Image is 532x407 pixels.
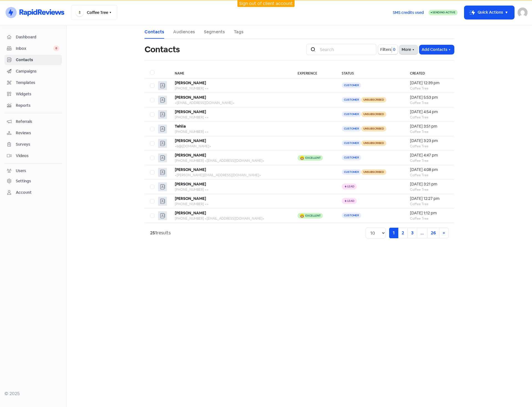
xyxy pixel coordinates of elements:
[4,66,62,76] a: Campaigns
[410,202,449,207] div: Coffee Tree
[342,213,361,218] span: Customer
[380,47,391,53] span: Filters
[410,115,449,120] div: Coffee Tree
[175,144,287,149] div: <b@[DOMAIN_NAME]>
[16,130,59,136] span: Reviews
[16,153,59,159] span: Videos
[342,140,361,146] span: Customer
[16,46,53,51] span: Inbox
[439,228,449,238] a: Next
[4,139,62,150] a: Surveys
[169,67,292,78] th: Name
[410,196,449,202] div: [DATE] 12:27 pm
[518,8,528,18] img: User
[16,57,59,63] span: Contacts
[175,129,287,134] div: [PHONE_NUMBER] <>
[305,157,321,159] div: Excellent
[404,67,454,78] th: Created
[342,126,361,131] span: Customer
[4,32,62,42] a: Dashboard
[410,152,449,158] div: [DATE] 4:47 pm
[410,187,449,192] div: Coffee Tree
[342,111,361,117] span: Customer
[150,230,157,236] strong: 251
[150,230,171,236] div: results
[175,187,287,192] div: [PHONE_NUMBER] <>
[432,11,455,14] span: Sending Active
[4,390,62,397] div: © 2025
[410,158,449,163] div: Coffee Tree
[53,46,59,51] span: 0
[342,83,361,88] span: Customer
[175,158,287,163] div: [PHONE_NUMBER] <[EMAIL_ADDRESS][DOMAIN_NAME]>
[4,151,62,161] a: Videos
[429,9,458,16] a: Sending Active
[378,45,398,54] button: Filters0
[342,169,361,175] span: Customer
[71,5,117,20] button: Coffee Tree
[16,142,59,147] span: Surveys
[361,140,386,146] span: Unsubscribed
[175,202,287,207] div: [PHONE_NUMBER] <>
[410,138,449,144] div: [DATE] 3:23 pm
[4,187,62,198] a: Account
[410,86,449,91] div: Coffee Tree
[410,181,449,187] div: [DATE] 3:21 pm
[175,115,287,120] div: [PHONE_NUMBER] <>
[16,34,59,40] span: Dashboard
[389,228,398,238] a: 1
[392,47,396,53] span: 0
[4,176,62,186] a: Settings
[4,89,62,99] a: Widgets
[4,78,62,88] a: Templates
[342,155,361,160] span: Customer
[175,196,206,201] b: [PERSON_NAME]
[410,167,449,173] div: [DATE] 4:08 pm
[175,80,206,85] b: [PERSON_NAME]
[410,144,449,149] div: Coffee Tree
[443,230,445,236] span: »
[175,95,206,100] b: [PERSON_NAME]
[316,44,376,55] input: Search
[410,95,449,100] div: [DATE] 5:53 pm
[347,200,354,202] span: Lead
[173,29,195,35] a: Audiences
[399,45,418,54] button: More
[175,138,206,143] b: [PERSON_NAME]
[4,55,62,65] a: Contacts
[175,210,206,215] b: [PERSON_NAME]
[410,80,449,86] div: [DATE] 12:39 pm
[410,100,449,105] div: Coffee Tree
[16,103,59,108] span: Reports
[347,185,354,188] span: Lead
[4,116,62,127] a: Referrals
[175,173,287,178] div: <[PERSON_NAME][EMAIL_ADDRESS][DOMAIN_NAME]>
[175,216,287,221] div: [PHONE_NUMBER] <[EMAIL_ADDRESS][DOMAIN_NAME]>
[175,124,186,129] b: Tehlia
[204,29,225,35] a: Segments
[175,153,206,158] b: [PERSON_NAME]
[16,68,59,74] span: Campaigns
[4,166,62,176] a: Users
[410,173,449,178] div: Coffee Tree
[292,67,336,78] th: Experience
[145,29,164,35] a: Contacts
[16,178,31,184] div: Settings
[361,111,386,117] span: Unsubscribed
[427,228,439,238] a: 26
[4,128,62,138] a: Reviews
[410,129,449,134] div: Coffee Tree
[419,45,454,54] button: Add Contacts
[4,43,62,54] a: Inbox 0
[361,126,386,131] span: Unsubscribed
[175,86,287,91] div: [PHONE_NUMBER] <>
[145,41,180,58] h1: Contacts
[239,1,293,6] a: Sign out of client account
[175,100,287,105] div: <[EMAIL_ADDRESS][DOMAIN_NAME]>
[388,9,429,15] a: SMS credits used
[234,29,244,35] a: Tags
[175,167,206,172] b: [PERSON_NAME]
[342,97,361,103] span: Customer
[410,123,449,129] div: [DATE] 3:51 pm
[361,97,386,103] span: Unsubscribed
